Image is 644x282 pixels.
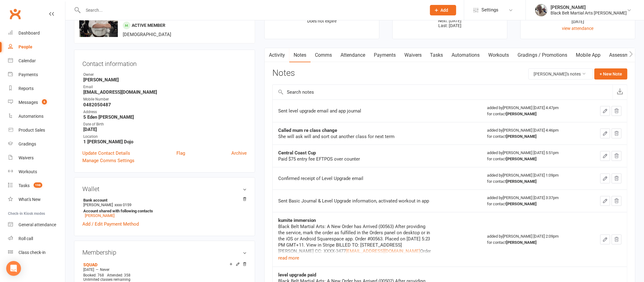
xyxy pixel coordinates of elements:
[487,133,580,140] div: for contact
[398,18,502,28] p: Next: [DATE] Last: [DATE]
[487,233,580,246] div: added by [PERSON_NAME] [DATE] 2:09pm
[278,128,337,133] strong: Called mum re class change
[278,133,432,140] div: She will ask will and sort out another class for next term
[7,6,23,22] a: Clubworx
[83,89,247,95] strong: [EMAIL_ADDRESS][DOMAIN_NAME]
[506,134,537,139] strong: [PERSON_NAME]
[8,218,65,232] a: General attendance kiosk mode
[123,32,171,37] span: [DEMOGRAPHIC_DATA]
[336,48,369,62] a: Attendance
[82,197,247,219] li: [PERSON_NAME]
[34,182,42,188] span: 198
[100,268,109,272] span: Never
[526,18,630,25] div: [DATE]
[8,193,65,206] a: What's New
[8,82,65,96] a: Reports
[132,23,165,28] span: Active member
[487,150,580,162] div: added by [PERSON_NAME] [DATE] 5:51pm
[83,84,247,90] div: Email
[19,236,33,241] div: Roll call
[487,239,580,246] div: for contact
[176,149,185,157] a: Flag
[487,195,580,207] div: added by [PERSON_NAME] [DATE] 3:37pm
[506,157,537,161] strong: [PERSON_NAME]
[82,186,247,192] h3: Wallet
[426,48,448,62] a: Tasks
[487,178,580,185] div: for contact
[8,26,65,40] a: Dashboard
[19,155,34,160] div: Waivers
[8,54,65,68] a: Calendar
[19,197,41,202] div: What's New
[82,220,139,228] a: Add / Edit Payment Method
[114,202,131,207] span: xxxx 0159
[8,232,65,246] a: Roll call
[83,121,247,127] div: Date of Birth
[484,48,514,62] a: Workouts
[8,123,65,137] a: Product Sales
[8,165,65,179] a: Workouts
[278,218,316,223] strong: kumite immersion
[289,48,311,62] a: Notes
[448,48,484,62] a: Automations
[19,31,40,35] div: Dashboard
[481,3,498,17] span: Settings
[400,48,426,62] a: Waivers
[19,141,36,146] div: Gradings
[8,40,65,54] a: People
[487,127,580,140] div: added by [PERSON_NAME] [DATE] 4:46pm
[278,175,432,182] div: Confirmed receipt of Level Upgrade email
[551,10,627,16] div: Black Belt Martial Arts [PERSON_NAME]
[83,72,247,78] div: Owner
[278,150,316,156] strong: Central Coast Cup
[83,198,244,202] strong: Bank account
[594,68,627,80] button: + New Note
[8,246,65,260] a: Class kiosk mode
[83,273,104,277] span: Booked: 768
[506,202,537,206] strong: [PERSON_NAME]
[83,262,97,267] a: SQUAD
[487,111,580,117] div: for contact
[19,58,36,63] div: Calendar
[82,157,134,164] a: Manage Comms Settings
[82,149,130,157] a: Update Contact Details
[19,250,46,255] div: Class check-in
[8,151,65,165] a: Waivers
[19,169,37,174] div: Workouts
[19,72,38,77] div: Payments
[487,201,580,207] div: for contact
[19,222,56,227] div: General attendance
[83,114,247,120] strong: 5 Eden [PERSON_NAME]
[231,149,247,157] a: Archive
[272,68,295,80] h3: Notes
[278,156,432,162] div: Paid $75 entry fee EFTPOS over counter
[551,5,627,10] div: [PERSON_NAME]
[83,268,94,272] span: [DATE]
[278,223,432,273] div: Black Belt Martial Arts: A New Order has Arrived (00563) After providing the service, mark the or...
[83,109,247,115] div: Address
[19,183,30,188] div: Tasks
[83,102,247,108] strong: 0482050487
[19,44,32,49] div: People
[19,114,43,119] div: Automations
[487,105,580,117] div: added by [PERSON_NAME] [DATE] 4:47pm
[83,209,244,213] strong: Account shared with following contacts
[506,179,537,184] strong: [PERSON_NAME]
[605,48,643,62] a: Assessments
[81,6,422,14] input: Search...
[6,261,21,276] div: Open Intercom Messenger
[506,240,537,245] strong: [PERSON_NAME]
[273,85,613,100] input: Search notes
[107,273,130,277] span: Attended: 358
[278,108,432,114] div: Sent level upgrade email and app journal
[83,77,247,83] strong: [PERSON_NAME]
[8,137,65,151] a: Gradings
[83,96,247,102] div: Mobile Number
[8,109,65,123] a: Automations
[562,26,593,31] a: view attendance
[514,48,572,62] a: Gradings / Promotions
[83,139,247,145] strong: 1 [PERSON_NAME] Dojo
[487,172,580,185] div: added by [PERSON_NAME] [DATE] 1:09pm
[82,249,247,256] h3: Membership
[42,99,47,104] span: 6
